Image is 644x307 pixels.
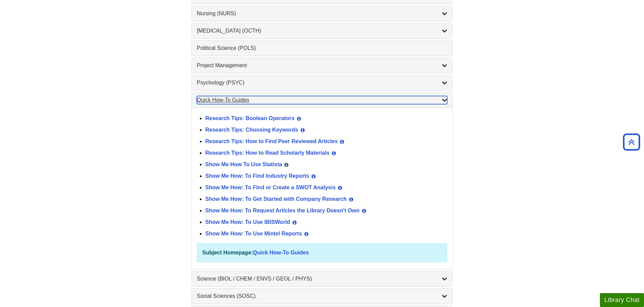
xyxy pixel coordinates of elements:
a: [MEDICAL_DATA] (OCTH) [197,27,447,35]
a: Research Tips: Choosing Keywords [205,127,298,133]
a: Show Me How: To Find Industry Reports [205,173,309,179]
a: Show Me How To Use Statista [205,161,282,167]
a: Show Me How: To Get Started with Company Research [205,196,347,202]
a: Research Tips: Boolean Operators [205,115,295,121]
a: Science (BIOL / CHEM / ENVS / GEOL / PHYS) [197,275,447,283]
a: Quick How-To Guides [253,250,309,255]
a: Research Tips: How to Read Scholarly Materials [205,150,329,156]
a: Project Management [197,61,447,70]
strong: Subject Homepage: [202,250,253,255]
a: Show Me How: To Use IBISWorld [205,219,290,225]
a: Research Tips: How to Find Peer Reviewed Articles [205,138,338,144]
a: Psychology (PSYC) [197,79,447,87]
a: Social Sciences (SOSC) [197,292,447,300]
a: Back to Top [621,137,642,147]
a: Show Me How: To Find or Create a SWOT Analysis [205,185,336,190]
a: Quick How-To Guides [197,96,447,104]
div: Quick How-To Guides [192,108,452,269]
a: Show Me How: To Use Mintel Reports [205,231,302,236]
button: Library Chat [600,293,644,307]
a: Nursing (NURS) [197,9,447,18]
a: Show Me How: To Request Articles the Library Doesn't Own [205,208,360,213]
a: Political Science (POLS) [197,44,447,52]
